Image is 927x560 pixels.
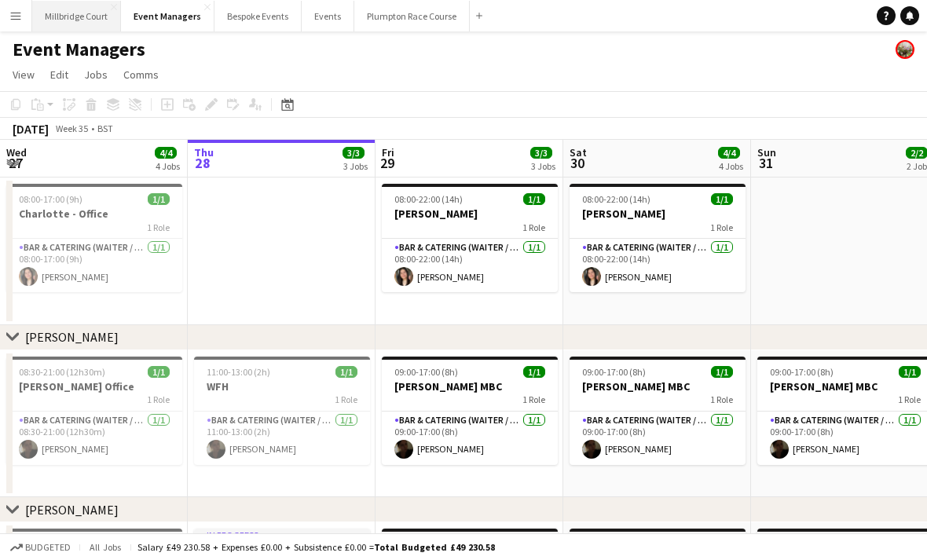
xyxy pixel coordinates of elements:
a: Comms [117,64,165,85]
h3: [PERSON_NAME] [382,207,558,221]
app-user-avatar: Staffing Manager [896,40,914,59]
span: Week 35 [52,123,91,134]
span: 1 Role [710,221,733,233]
app-card-role: Bar & Catering (Waiter / waitress)1/108:00-22:00 (14h)[PERSON_NAME] [382,239,558,292]
span: 1/1 [148,366,170,378]
span: 1 Role [710,393,733,405]
a: View [6,64,41,85]
span: 1/1 [335,366,357,378]
div: 3 Jobs [343,160,368,172]
span: Total Budgeted £49 230.58 [374,541,495,553]
app-card-role: Bar & Catering (Waiter / waitress)1/111:00-13:00 (2h)[PERSON_NAME] [194,412,370,465]
h3: [PERSON_NAME] [570,207,746,221]
span: 1/1 [148,193,170,205]
app-job-card: 08:00-17:00 (9h)1/1Charlotte - Office1 RoleBar & Catering (Waiter / waitress)1/108:00-17:00 (9h)[... [6,184,182,292]
button: Millbridge Court [32,1,121,31]
app-card-role: Bar & Catering (Waiter / waitress)1/108:00-22:00 (14h)[PERSON_NAME] [570,239,746,292]
div: 4 Jobs [156,160,180,172]
span: 1/1 [711,193,733,205]
span: 1/1 [711,366,733,378]
span: 1/1 [523,366,545,378]
button: Budgeted [8,539,73,556]
h3: Charlotte - Office [6,207,182,221]
h3: [PERSON_NAME] MBC [382,379,558,393]
span: 1/1 [899,366,921,378]
span: 1 Role [522,393,545,405]
span: 28 [192,154,214,172]
span: Edit [50,68,68,82]
a: Edit [44,64,75,85]
span: Jobs [84,68,108,82]
span: Wed [6,145,27,159]
span: 08:00-17:00 (9h) [19,193,82,205]
span: 4/4 [718,147,740,159]
span: 09:00-17:00 (8h) [394,366,458,378]
app-job-card: 11:00-13:00 (2h)1/1WFH1 RoleBar & Catering (Waiter / waitress)1/111:00-13:00 (2h)[PERSON_NAME] [194,357,370,465]
span: 1 Role [335,393,357,405]
div: 4 Jobs [719,160,743,172]
span: 1/1 [523,193,545,205]
div: Salary £49 230.58 + Expenses £0.00 + Subsistence £0.00 = [137,541,495,553]
span: 27 [4,154,27,172]
span: Sat [570,145,587,159]
a: Jobs [78,64,114,85]
app-card-role: Bar & Catering (Waiter / waitress)1/108:00-17:00 (9h)[PERSON_NAME] [6,239,182,292]
span: 1 Role [522,221,545,233]
span: 09:00-17:00 (8h) [770,366,834,378]
span: Sun [757,145,776,159]
span: 29 [379,154,394,172]
span: View [13,68,35,82]
app-job-card: 08:30-21:00 (12h30m)1/1[PERSON_NAME] Office1 RoleBar & Catering (Waiter / waitress)1/108:30-21:00... [6,357,182,465]
span: 1 Role [898,393,921,405]
app-card-role: Bar & Catering (Waiter / waitress)1/109:00-17:00 (8h)[PERSON_NAME] [382,412,558,465]
div: In progress [194,529,370,541]
span: Thu [194,145,214,159]
h3: WFH [194,379,370,393]
app-job-card: 09:00-17:00 (8h)1/1[PERSON_NAME] MBC1 RoleBar & Catering (Waiter / waitress)1/109:00-17:00 (8h)[P... [382,357,558,465]
span: 3/3 [530,147,552,159]
span: 08:30-21:00 (12h30m) [19,366,105,378]
app-card-role: Bar & Catering (Waiter / waitress)1/109:00-17:00 (8h)[PERSON_NAME] [570,412,746,465]
div: [DATE] [13,121,49,137]
h3: [PERSON_NAME] MBC [570,379,746,393]
span: 08:00-22:00 (14h) [582,193,650,205]
span: Budgeted [25,542,71,553]
span: 30 [567,154,587,172]
button: Events [302,1,354,31]
span: Fri [382,145,394,159]
h3: [PERSON_NAME] Office [6,379,182,393]
div: 3 Jobs [531,160,555,172]
span: 31 [755,154,776,172]
span: 09:00-17:00 (8h) [582,366,646,378]
span: 1 Role [147,393,170,405]
app-job-card: 09:00-17:00 (8h)1/1[PERSON_NAME] MBC1 RoleBar & Catering (Waiter / waitress)1/109:00-17:00 (8h)[P... [570,357,746,465]
span: 1 Role [147,221,170,233]
app-card-role: Bar & Catering (Waiter / waitress)1/108:30-21:00 (12h30m)[PERSON_NAME] [6,412,182,465]
app-job-card: 08:00-22:00 (14h)1/1[PERSON_NAME]1 RoleBar & Catering (Waiter / waitress)1/108:00-22:00 (14h)[PER... [570,184,746,292]
button: Event Managers [121,1,214,31]
span: 11:00-13:00 (2h) [207,366,270,378]
app-job-card: 08:00-22:00 (14h)1/1[PERSON_NAME]1 RoleBar & Catering (Waiter / waitress)1/108:00-22:00 (14h)[PER... [382,184,558,292]
span: 08:00-22:00 (14h) [394,193,463,205]
button: Bespoke Events [214,1,302,31]
h1: Event Managers [13,38,145,61]
div: [PERSON_NAME] [25,329,119,345]
span: 4/4 [155,147,177,159]
span: All jobs [86,541,124,553]
div: [PERSON_NAME] [25,502,119,518]
button: Plumpton Race Course [354,1,470,31]
span: 3/3 [343,147,365,159]
span: Comms [123,68,159,82]
div: BST [97,123,113,134]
